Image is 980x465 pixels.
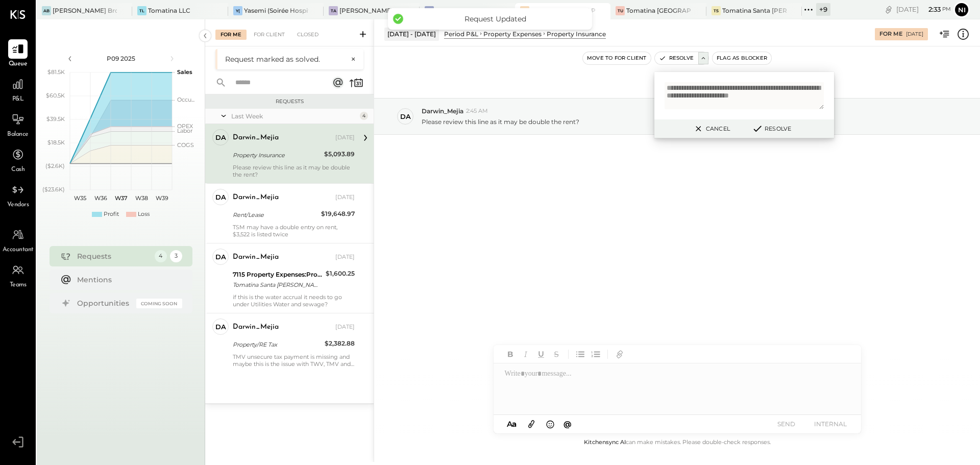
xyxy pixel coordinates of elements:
[906,31,923,38] div: [DATE]
[233,339,322,350] div: Property/RE Tax
[400,112,411,121] div: Da
[547,30,606,38] div: Property Insurance
[339,6,404,15] div: [PERSON_NAME][GEOGRAPHIC_DATA]
[114,194,127,202] text: W37
[512,419,517,429] span: a
[46,115,65,123] text: $39.5K
[713,52,771,64] button: Flag as Blocker
[9,60,28,69] span: Queue
[233,192,279,203] div: Darwin_Mejia
[225,54,346,64] div: Request marked as solved.
[7,201,29,210] span: Vendors
[233,150,321,160] div: Property Insurance
[233,293,355,308] div: if this is the water accrual it needs to go under Utilities Water and sewage?
[233,280,323,290] div: Tomatina Santa [PERSON_NAME]
[12,95,24,104] span: P&L
[233,252,279,262] div: Darwin_Mejia
[233,6,242,15] div: Y(
[177,141,194,149] text: COGS
[1,110,35,139] a: Balance
[325,338,355,349] div: $2,382.88
[884,4,894,15] div: copy link
[11,165,24,175] span: Cash
[231,112,357,120] div: Last Week
[104,210,119,218] div: Profit
[94,194,107,202] text: W36
[210,98,369,105] div: Requests
[335,253,355,261] div: [DATE]
[215,322,226,332] div: Da
[155,194,168,202] text: W39
[77,298,131,308] div: Opportunities
[589,348,602,361] button: Ordered List
[444,30,478,38] div: Period P&L
[435,6,500,15] div: Tomatina [GEOGRAPHIC_DATA]
[422,107,463,115] span: Darwin_Mejia
[326,268,355,279] div: $1,600.25
[425,6,434,15] div: TW
[53,6,117,15] div: [PERSON_NAME] Brooklyn / Rebel Cafe
[324,149,355,159] div: $5,093.89
[7,130,29,139] span: Balance
[766,417,807,431] button: SEND
[360,112,368,120] div: 4
[321,209,355,219] div: $19,648.97
[233,270,323,280] div: 7115 Property Expenses:Property/RE Tax
[563,419,572,429] span: @
[483,30,542,38] div: Property Expenses
[810,417,851,431] button: INTERNAL
[346,55,356,64] button: ×
[215,192,226,202] div: Da
[574,348,587,361] button: Unordered List
[422,117,579,126] p: Please review this line as it may be double the rent?
[138,210,150,218] div: Loss
[583,52,651,64] button: Move to for client
[215,133,226,142] div: Da
[233,322,279,332] div: Darwin_Mejia
[42,6,51,15] div: AB
[170,250,182,262] div: 3
[77,275,177,285] div: Mentions
[519,348,532,361] button: Italic
[177,123,193,130] text: OPEX
[74,194,86,202] text: W35
[335,323,355,331] div: [DATE]
[233,164,355,178] div: Please review this line as it may be double the rent?
[1,39,35,69] a: Queue
[335,134,355,142] div: [DATE]
[1,180,35,210] a: Vendors
[249,30,290,40] div: For Client
[466,107,488,115] span: 2:45 AM
[613,348,626,361] button: Add URL
[233,353,355,368] div: TMV unsecure tax payment is missing and maybe this is the issue with TWV, TMV and TSC that I paid...
[816,3,830,16] div: + 9
[47,68,65,76] text: $81.5K
[550,348,563,361] button: Strikethrough
[520,6,529,15] div: TW
[3,246,34,255] span: Accountant
[722,6,787,15] div: Tomatina Santa [PERSON_NAME]
[879,30,902,38] div: For Me
[244,6,308,15] div: Yasemi (Soirée Hospitality Group)
[689,122,733,135] button: Cancel
[534,348,548,361] button: Underline
[1,145,35,175] a: Cash
[215,30,247,40] div: For Me
[748,123,794,135] button: Resolve
[292,30,324,40] div: Closed
[384,28,439,40] div: [DATE] - [DATE]
[560,418,575,430] button: @
[655,52,698,64] button: Resolve
[504,348,517,361] button: Bold
[233,133,279,143] div: Darwin_Mejia
[155,250,167,262] div: 4
[626,6,691,15] div: Tomatina [GEOGRAPHIC_DATA]
[137,6,146,15] div: TL
[177,68,192,76] text: Sales
[177,96,194,103] text: Occu...
[233,224,355,238] div: TSM may have a double entry on rent, $3,522 is listed twice
[953,2,970,18] button: Ni
[10,281,27,290] span: Teams
[504,419,520,430] button: Aa
[1,225,35,255] a: Accountant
